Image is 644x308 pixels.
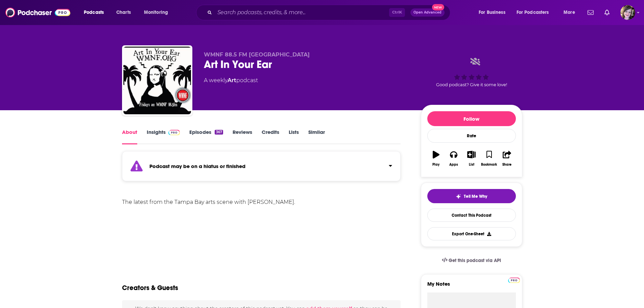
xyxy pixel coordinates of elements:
[202,5,457,20] div: Search podcasts, credits, & more...
[421,51,522,93] div: Good podcast? Give it some love!
[508,277,520,283] a: Pro website
[427,227,516,240] button: Export One-Sheet
[228,77,236,84] a: Art
[559,7,583,18] button: open menu
[149,163,245,169] strong: Podcast may be on a hiatus or finished
[189,129,223,144] a: Episodes367
[464,194,487,199] span: Tell Me Why
[215,7,389,18] input: Search podcasts, credits, & more...
[585,7,596,18] a: Show notifications dropdown
[289,129,299,144] a: Lists
[427,146,445,171] button: Play
[456,194,461,199] img: tell me why sparkle
[427,209,516,222] a: Contact This Podcast
[144,8,168,17] span: Monitoring
[517,8,549,17] span: For Podcasters
[427,281,516,292] label: My Notes
[204,51,310,58] span: WMNF 88.5 FM [GEOGRAPHIC_DATA]
[498,146,516,171] button: Share
[462,146,480,171] button: List
[436,82,507,87] span: Good podcast? Give it some love!
[262,129,279,144] a: Credits
[620,5,635,20] span: Logged in as IAmMBlankenship
[427,189,516,203] button: tell me why sparkleTell Me Why
[112,7,135,18] a: Charts
[122,155,401,181] section: Click to expand status details
[122,197,401,207] div: The latest from the Tampa Bay arts scene with [PERSON_NAME].
[5,6,70,19] img: Podchaser - Follow, Share and Rate Podcasts
[139,7,177,18] button: open menu
[502,163,511,167] div: Share
[427,111,516,126] button: Follow
[233,129,252,144] a: Reviews
[436,252,507,269] a: Get this podcast via API
[481,163,497,167] div: Bookmark
[427,129,516,143] div: Rate
[79,7,113,18] button: open menu
[410,8,445,17] button: Open AdvancedNew
[564,8,575,17] span: More
[122,129,137,144] a: About
[432,163,439,167] div: Play
[147,129,180,144] a: InsightsPodchaser Pro
[122,284,178,292] h2: Creators & Guests
[123,47,191,114] img: Art In Your Ear
[449,258,501,263] span: Get this podcast via API
[479,8,505,17] span: For Business
[168,130,180,135] img: Podchaser Pro
[474,7,514,18] button: open menu
[432,4,444,10] span: New
[413,11,442,14] span: Open Advanced
[84,8,104,17] span: Podcasts
[620,5,635,20] img: User Profile
[449,163,458,167] div: Apps
[512,7,559,18] button: open menu
[469,163,474,167] div: List
[445,146,462,171] button: Apps
[620,5,635,20] button: Show profile menu
[308,129,325,144] a: Similar
[389,8,405,17] span: Ctrl K
[215,130,223,135] div: 367
[508,278,520,283] img: Podchaser Pro
[204,76,258,85] div: A weekly podcast
[602,7,612,18] a: Show notifications dropdown
[116,8,131,17] span: Charts
[480,146,498,171] button: Bookmark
